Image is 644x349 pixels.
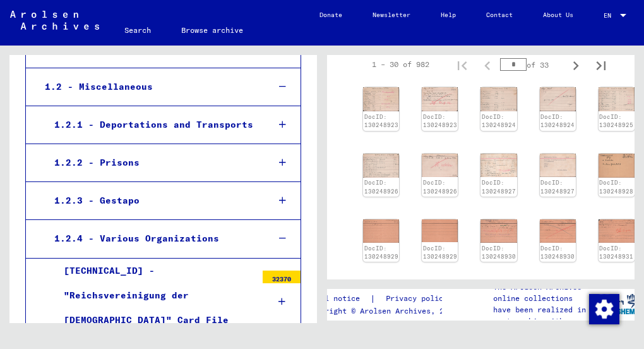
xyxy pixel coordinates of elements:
button: Next page [563,52,588,77]
a: DocID: 130248923 [364,113,398,129]
a: DocID: 130248930 [540,245,575,260]
div: of 33 [500,59,563,71]
a: Legal notice [307,292,370,305]
button: Last page [588,52,614,77]
a: DocID: 130248928 [599,179,633,195]
div: 1.2.3 - Gestapo [45,188,259,213]
img: 002.jpg [422,87,458,111]
div: Change consent [588,293,619,324]
p: have been realized in partnership with [493,304,596,327]
img: 001.jpg [599,219,635,243]
img: 002.jpg [422,219,458,243]
div: 1 – 30 of 982 [372,59,429,70]
img: Change consent [589,294,619,324]
a: DocID: 130248927 [482,179,516,195]
img: 001.jpg [599,154,635,178]
a: DocID: 130248930 [482,245,516,260]
img: 002.jpg [540,87,576,111]
a: DocID: 130248929 [423,245,457,260]
div: 1.2.2 - Prisons [45,150,259,175]
a: DocID: 130248923 [423,113,457,129]
img: 001.jpg [363,219,399,243]
span: EN [604,12,617,19]
div: 32370 [263,271,301,283]
img: 001.jpg [480,219,516,243]
img: 002.jpg [540,154,576,178]
a: DocID: 130248929 [364,245,398,260]
img: 002.jpg [540,219,576,243]
img: 001.jpg [480,87,516,111]
p: Copyright © Arolsen Archives, 2021 [307,305,463,317]
button: Previous page [475,52,500,77]
a: DocID: 130248926 [364,179,398,195]
img: 001.jpg [599,87,635,111]
a: DocID: 130248924 [482,113,516,129]
img: 001.jpg [480,154,516,178]
img: 001.jpg [363,154,399,178]
a: Browse archive [166,15,258,46]
a: DocID: 130248931 [599,245,633,260]
div: | [307,292,463,305]
div: [TECHNICAL_ID] - "Reichsvereinigung der [DEMOGRAPHIC_DATA]" Card File [54,259,256,333]
img: 002.jpg [422,154,458,178]
a: DocID: 130248927 [540,179,575,195]
img: 001.jpg [363,87,399,111]
p: The Arolsen Archives online collections [493,281,596,304]
div: 1.2.4 - Various Organizations [45,226,259,251]
a: DocID: 130248924 [540,113,575,129]
img: Arolsen_neg.svg [10,11,99,30]
a: Privacy policy [376,292,463,305]
div: 1.2.1 - Deportations and Transports [45,113,259,137]
div: 1.2 - Miscellaneous [35,75,259,99]
button: First page [450,52,475,77]
a: DocID: 130248926 [423,179,457,195]
a: Search [109,15,166,46]
a: DocID: 130248925 [599,113,633,129]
